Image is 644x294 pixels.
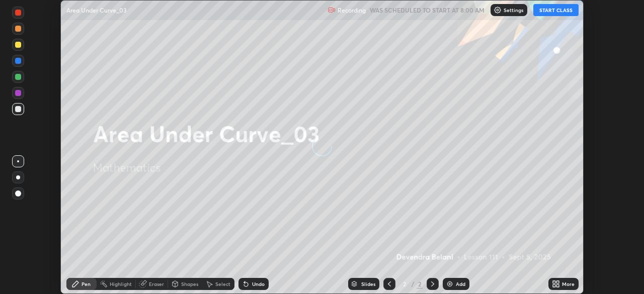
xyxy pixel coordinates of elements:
div: Eraser [149,281,164,286]
div: Pen [82,281,91,286]
div: Highlight [110,281,132,286]
div: Add [456,281,465,286]
button: START CLASS [533,4,579,16]
div: 2 [417,279,423,288]
img: class-settings-icons [494,6,502,14]
div: / [412,281,415,287]
h5: WAS SCHEDULED TO START AT 8:00 AM [370,6,485,15]
div: Shapes [181,281,198,286]
div: More [562,281,575,286]
img: add-slide-button [446,280,454,288]
p: Area Under Curve_03 [66,6,127,14]
div: Slides [361,281,375,286]
div: Undo [252,281,265,286]
p: Recording [338,7,366,14]
img: recording.375f2c34.svg [328,6,336,14]
div: Select [215,281,230,286]
p: Settings [504,8,523,13]
div: 2 [399,281,410,287]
